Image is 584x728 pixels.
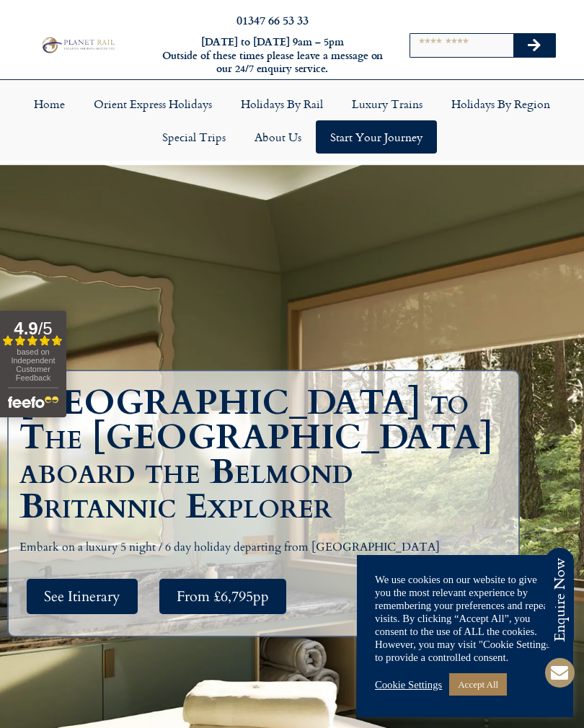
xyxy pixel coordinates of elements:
a: Accept All [449,673,507,696]
a: See Itinerary [27,579,138,614]
a: From £6,795pp [159,579,286,614]
a: Orient Express Holidays [79,87,226,120]
a: Cookie Settings [375,678,442,691]
a: Start your Journey [316,120,437,154]
span: See Itinerary [44,587,120,605]
nav: Menu [7,87,577,154]
img: Planet Rail Train Holidays Logo [39,35,117,55]
a: Special Trips [148,120,240,154]
button: Search [513,34,555,57]
a: 01347 66 53 33 [236,12,309,28]
span: From £6,795pp [177,587,269,605]
a: About Us [240,120,316,154]
a: Holidays by Rail [226,87,337,120]
a: Luxury Trains [337,87,437,120]
a: Holidays by Region [437,87,565,120]
h6: [DATE] to [DATE] 9am – 5pm Outside of these times please leave a message on our 24/7 enquiry serv... [159,35,386,76]
div: We use cookies on our website to give you the most relevant experience by remembering your prefer... [375,573,555,664]
a: Home [19,87,79,120]
h1: [GEOGRAPHIC_DATA] to The [GEOGRAPHIC_DATA] aboard the Belmond Britannic Explorer [19,386,515,524]
p: Embark on a luxury 5 night / 6 day holiday departing from [GEOGRAPHIC_DATA] [19,538,508,557]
